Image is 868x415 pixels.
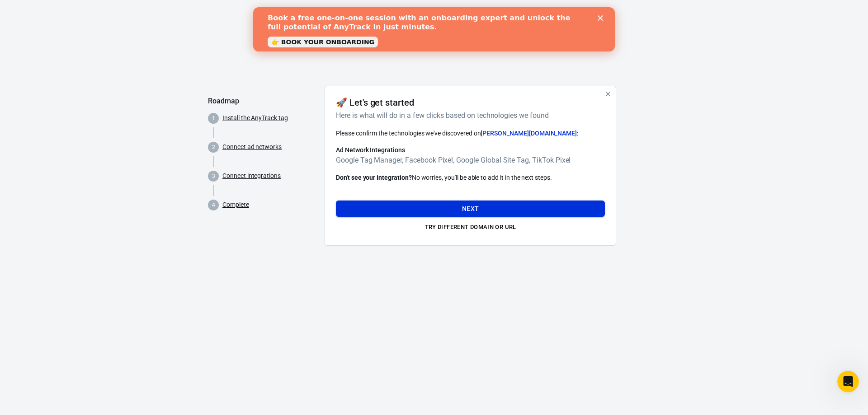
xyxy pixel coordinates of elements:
[222,171,281,181] a: Connect integrations
[336,110,601,121] h6: Here is what will do in a few clicks based on technologies we found
[212,115,215,121] text: 1
[336,130,578,137] span: Please confirm the technologies we've discovered on :
[222,113,288,123] a: Install the AnyTrack tag
[208,27,660,42] div: AnyTrack
[336,201,605,217] button: Next
[222,142,282,152] a: Connect ad networks
[336,174,412,181] strong: Don't see your integration?
[212,202,215,208] text: 4
[336,220,605,234] button: Try different domain or url
[212,144,215,150] text: 2
[208,97,317,106] h5: Roadmap
[481,130,577,137] span: [PERSON_NAME][DOMAIN_NAME]
[336,173,605,182] p: No worries, you'll be able to add it in the next steps.
[253,7,615,51] iframe: Intercom live chat banner
[344,8,354,14] div: Close
[212,173,215,179] text: 3
[222,200,249,210] a: Complete
[336,154,605,166] h6: Google Tag Manager, Facebook Pixel, Google Global Site Tag, TikTok Pixel
[336,97,414,108] h4: 🚀 Let's get started
[336,145,605,154] h6: Ad Network Integrations
[837,371,859,392] iframe: Intercom live chat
